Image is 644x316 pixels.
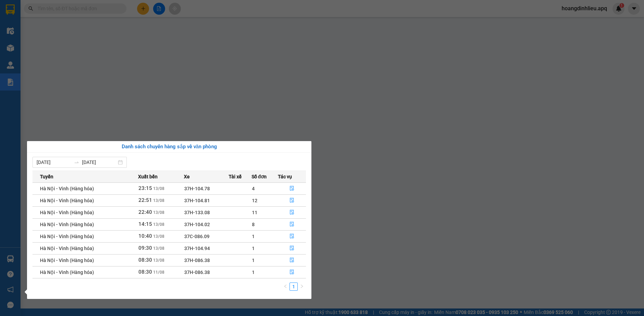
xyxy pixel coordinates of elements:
[278,243,306,254] button: file-done
[290,186,294,191] span: file-done
[300,284,304,288] span: right
[278,267,306,278] button: file-done
[153,246,164,251] span: 13/08
[252,198,257,203] span: 12
[278,219,306,230] button: file-done
[138,245,152,251] span: 09:30
[184,210,210,215] span: 37H-133.08
[40,222,94,227] span: Hà Nội - Vinh (Hàng hóa)
[138,197,152,203] span: 22:51
[40,270,94,275] span: Hà Nội - Vinh (Hàng hóa)
[138,185,152,191] span: 23:15
[138,233,152,239] span: 10:40
[32,143,306,151] div: Danh sách chuyến hàng sắp về văn phòng
[40,234,94,239] span: Hà Nội - Vinh (Hàng hóa)
[290,222,294,227] span: file-done
[40,246,94,251] span: Hà Nội - Vinh (Hàng hóa)
[290,258,294,263] span: file-done
[153,210,164,215] span: 13/08
[252,173,267,180] span: Số đơn
[184,186,210,191] span: 37H-104.78
[278,173,292,180] span: Tác vụ
[252,258,255,263] span: 1
[153,234,164,239] span: 13/08
[184,198,210,203] span: 37H-104.81
[153,222,164,227] span: 13/08
[40,258,94,263] span: Hà Nội - Vinh (Hàng hóa)
[281,283,290,291] li: Previous Page
[290,210,294,215] span: file-done
[252,246,255,251] span: 1
[278,231,306,242] button: file-done
[281,283,290,291] button: left
[138,257,152,263] span: 08:30
[184,173,190,180] span: Xe
[252,234,255,239] span: 1
[184,270,210,275] span: 37H-086.38
[40,210,94,215] span: Hà Nội - Vinh (Hàng hóa)
[290,198,294,203] span: file-done
[184,246,210,251] span: 37H-104.94
[40,173,53,180] span: Tuyến
[138,221,152,227] span: 14:15
[184,222,210,227] span: 37H-104.02
[40,186,94,191] span: Hà Nội - Vinh (Hàng hóa)
[290,246,294,251] span: file-done
[153,270,164,275] span: 11/08
[184,258,210,263] span: 37H-086.38
[290,270,294,275] span: file-done
[278,195,306,206] button: file-done
[283,284,287,288] span: left
[37,159,71,166] input: Từ ngày
[278,207,306,218] button: file-done
[138,269,152,275] span: 08:30
[74,160,79,165] span: swap-right
[252,222,255,227] span: 8
[290,283,297,290] a: 1
[229,173,242,180] span: Tài xế
[278,255,306,266] button: file-done
[40,198,94,203] span: Hà Nội - Vinh (Hàng hóa)
[298,283,306,291] li: Next Page
[184,234,210,239] span: 37C-086.09
[138,209,152,215] span: 22:40
[252,270,255,275] span: 1
[278,183,306,194] button: file-done
[290,283,298,291] li: 1
[138,173,158,180] span: Xuất bến
[153,258,164,263] span: 13/08
[153,198,164,203] span: 13/08
[252,210,257,215] span: 11
[290,234,294,239] span: file-done
[153,186,164,191] span: 13/08
[74,160,79,165] span: to
[298,283,306,291] button: right
[252,186,255,191] span: 4
[82,159,117,166] input: Đến ngày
